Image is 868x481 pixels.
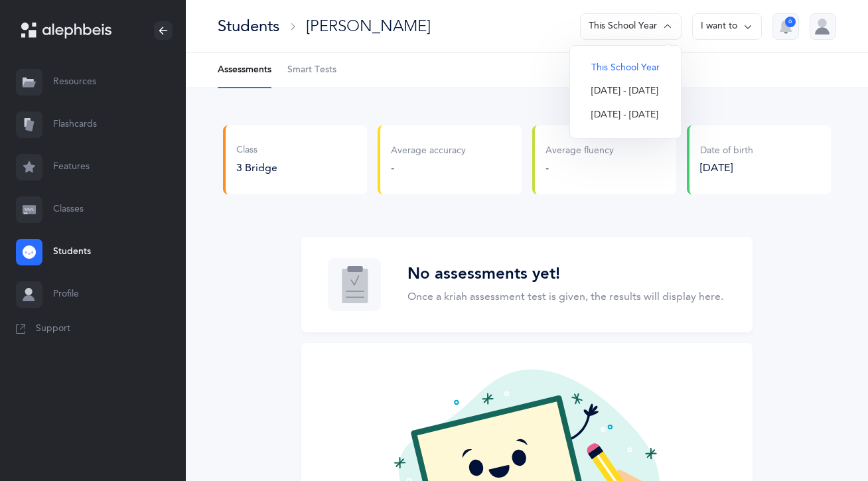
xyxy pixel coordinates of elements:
span: Support [36,322,70,336]
div: - [391,161,466,175]
a: Smart Tests [287,53,336,88]
div: Class [236,144,277,157]
button: This School Year [580,13,682,40]
div: [PERSON_NAME] [306,15,431,37]
div: Students [218,15,279,37]
p: Once a kriah assessment test is given, the results will display here. [407,289,723,305]
div: Average fluency [545,145,614,158]
button: [DATE] - [DATE] [581,80,670,103]
div: Average accuracy [391,145,466,158]
button: I want to [692,13,762,40]
span: 3 Bridge [236,162,277,174]
button: 6 [772,13,799,40]
button: 3 Bridge [236,161,277,175]
div: Date of birth [700,145,753,158]
button: This School Year [581,56,670,80]
button: [DATE] - [DATE] [581,103,670,127]
div: - [545,161,614,175]
div: [DATE] [700,161,753,175]
h3: No assessments yet! [407,265,723,284]
span: Smart Tests [287,64,336,77]
div: 6 [785,17,796,27]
